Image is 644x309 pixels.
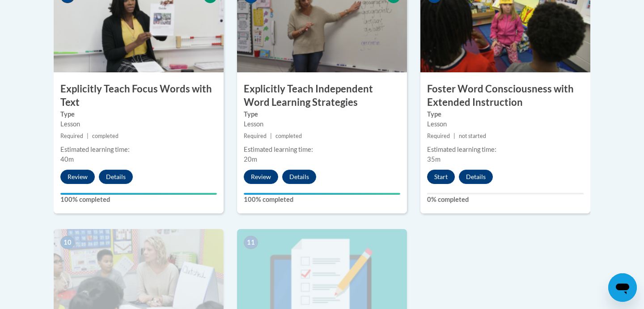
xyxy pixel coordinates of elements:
button: Details [99,170,133,184]
button: Details [459,170,493,184]
span: | [270,133,272,139]
div: Estimated learning time: [60,145,217,154]
button: Review [244,170,278,184]
label: Type [244,109,400,119]
label: Type [427,109,584,119]
label: 100% completed [244,195,400,205]
button: Details [282,170,316,184]
iframe: Button to launch messaging window [608,273,637,302]
button: Start [427,170,455,184]
span: not started [459,133,486,139]
span: completed [92,133,119,139]
span: 20m [244,155,257,163]
label: 100% completed [60,195,217,205]
div: Estimated learning time: [244,145,400,154]
span: 40m [60,155,74,163]
div: Your progress [60,193,217,195]
h3: Explicitly Teach Focus Words with Text [54,82,224,110]
div: Lesson [60,119,217,129]
h3: Explicitly Teach Independent Word Learning Strategies [237,82,407,110]
button: Review [60,170,95,184]
label: 0% completed [427,195,584,205]
div: Your progress [244,193,400,195]
span: 35m [427,155,441,163]
span: | [453,133,455,139]
span: Required [244,133,267,139]
span: Required [427,133,450,139]
span: 10 [60,236,75,249]
span: Required [60,133,83,139]
div: Lesson [244,119,400,129]
span: completed [275,133,302,139]
div: Estimated learning time: [427,145,584,154]
div: Lesson [427,119,584,129]
span: 11 [244,236,258,249]
span: | [87,133,89,139]
h3: Foster Word Consciousness with Extended Instruction [420,82,590,110]
label: Type [60,109,217,119]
